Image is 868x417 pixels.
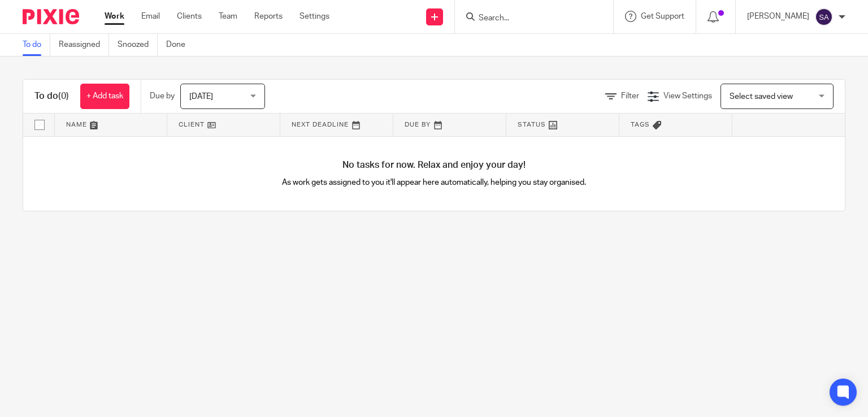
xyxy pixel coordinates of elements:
[166,34,194,56] a: Done
[23,9,79,24] img: Pixie
[59,34,109,56] a: Reassigned
[177,11,202,22] a: Clients
[105,11,124,22] a: Work
[189,93,213,101] span: [DATE]
[229,177,640,188] p: As work gets assigned to you it'll appear here automatically, helping you stay organised.
[58,92,69,101] span: (0)
[478,14,579,24] input: Search
[141,11,160,22] a: Email
[34,90,69,102] h1: To do
[118,34,158,56] a: Snoozed
[219,11,237,22] a: Team
[23,34,50,56] a: To do
[23,159,845,171] h4: No tasks for now. Relax and enjoy your day!
[254,11,283,22] a: Reports
[300,11,329,22] a: Settings
[80,84,129,109] a: + Add task
[641,12,684,20] span: Get Support
[747,11,809,22] p: [PERSON_NAME]
[663,92,712,100] span: View Settings
[631,121,650,128] span: Tags
[621,92,639,100] span: Filter
[730,93,793,101] span: Select saved view
[815,8,833,26] img: svg%3E
[150,90,175,102] p: Due by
